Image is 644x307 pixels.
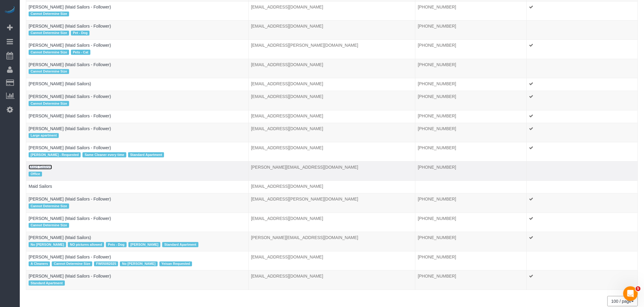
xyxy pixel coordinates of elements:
a: [PERSON_NAME] (Maid Sailors - Follower) [29,197,111,201]
td: Phone [415,123,527,142]
span: Cannot Determine Size [52,261,92,266]
a: [PERSON_NAME] (Maid Sailors - Follower) [29,43,111,48]
hm-ph: [PHONE_NUMBER] [418,24,456,29]
td: Confirmed [527,78,638,91]
td: Confirmed [527,1,638,20]
div: Tags [29,87,246,88]
a: [PERSON_NAME] (Maid Sailors - Follower) [29,113,111,118]
a: [PERSON_NAME] (Maid Sailors - Follower) [29,255,111,259]
div: Tags [29,151,246,159]
div: Tags [29,221,246,229]
span: FW05082025 [94,261,118,266]
span: Cannot Determine Size [29,12,69,16]
div: Tags [29,132,246,140]
div: Tags [29,68,246,76]
td: Phone [415,194,527,213]
span: Same Cleaner every time [82,152,126,157]
div: Tags [29,202,246,210]
a: Maid Sailors [29,184,52,189]
hm-ph: [PHONE_NUMBER] [418,126,456,131]
span: Standard Apartment [162,242,198,247]
img: Automaid Logo [4,6,16,15]
td: Confirmed [527,142,638,161]
a: [PERSON_NAME] (Maid Sailors - Follower) [29,126,111,131]
hm-ph: [PHONE_NUMBER] [418,81,456,86]
td: Name [26,161,249,180]
td: Name [26,181,249,194]
span: Standard Apartment [128,152,164,157]
td: Name [26,1,249,20]
td: Name [26,59,249,78]
div: Tags [29,189,246,191]
a: [PERSON_NAME] (Maid Sailors - Follower) [29,216,111,221]
hm-ph: [PHONE_NUMBER] [418,145,456,150]
td: Confirmed [527,181,638,194]
td: Phone [415,20,527,39]
td: Email [248,161,415,180]
td: Phone [415,181,527,194]
span: Cannot Determine Size [29,31,69,35]
span: Cannot Determine Size [29,204,69,208]
td: Confirmed [527,232,638,251]
td: Confirmed [527,213,638,232]
td: Confirmed [527,123,638,142]
div: Tags [29,260,246,268]
td: Email [248,213,415,232]
hm-ph: [PHONE_NUMBER] [418,43,456,48]
iframe: Intercom live chat [623,286,638,301]
td: Name [26,194,249,213]
td: Phone [415,251,527,270]
td: Name [26,110,249,123]
div: Tags [29,100,246,107]
span: Standard Apartment [29,281,65,285]
div: Tags [29,279,246,287]
span: No [PERSON_NAME] [29,242,66,247]
hm-ph: [PHONE_NUMBER] [418,197,456,201]
td: Phone [415,142,527,161]
td: Email [248,142,415,161]
td: Phone [415,213,527,232]
a: [PERSON_NAME] (Maid Sailors - Follower) [29,24,111,29]
span: NO pictures allowed [68,242,104,247]
td: Name [26,142,249,161]
td: Email [248,40,415,59]
div: Tags [29,119,246,120]
span: Pet - Dog [71,31,89,35]
span: No [PERSON_NAME] [120,261,157,266]
div: Tags [29,10,246,18]
td: Phone [415,91,527,110]
a: Maid Sailors [29,165,52,170]
td: Name [26,78,249,91]
td: Phone [415,1,527,20]
td: Phone [415,271,527,290]
span: 5 [636,286,641,291]
hm-ph: [PHONE_NUMBER] [418,165,456,170]
td: Phone [415,78,527,91]
td: Email [248,251,415,270]
hm-ph: [PHONE_NUMBER] [418,216,456,221]
button: 100 / page [607,296,638,306]
td: Name [26,20,249,39]
td: Email [248,271,415,290]
a: [PERSON_NAME] (Maid Sailors - Follower) [29,94,111,99]
span: Cannot Determine Size [29,223,69,228]
td: Email [248,91,415,110]
hm-ph: [PHONE_NUMBER] [418,94,456,99]
td: Name [26,40,249,59]
a: [PERSON_NAME] (Maid Sailors - Follower) [29,274,111,278]
span: Pets - Dog [106,242,127,247]
td: Name [26,123,249,142]
td: Confirmed [527,20,638,39]
hm-ph: [PHONE_NUMBER] [418,255,456,259]
span: Cannot Determine Size [29,69,69,74]
span: Cannot Determine Size [29,101,69,106]
span: Cannot Determine Size [29,50,69,55]
td: Email [248,232,415,251]
div: Tags [29,29,246,37]
td: Confirmed [527,251,638,270]
td: Email [248,78,415,91]
nav: Pagination navigation [608,296,638,306]
span: Pets - Cat [71,50,90,55]
td: Email [248,110,415,123]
